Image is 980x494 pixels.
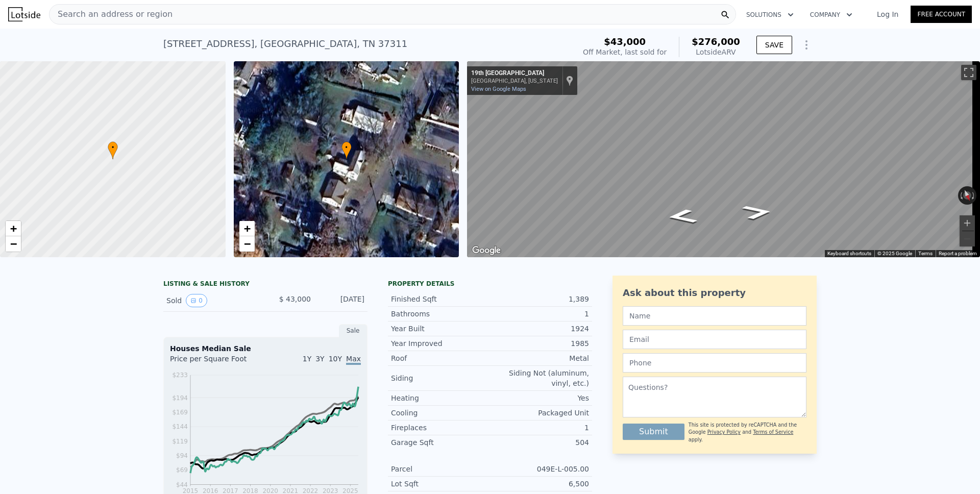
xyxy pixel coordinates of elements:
span: + [10,222,17,235]
tspan: $119 [172,438,188,445]
button: Company [802,6,861,24]
a: Zoom out [239,236,255,252]
span: $276,000 [692,36,740,47]
div: 1 [490,309,589,319]
input: Phone [623,353,806,373]
button: Submit [623,424,684,440]
input: Name [623,306,806,326]
div: Finished Sqft [391,294,490,304]
span: Max [346,355,361,365]
a: Report a problem [939,251,977,256]
span: • [108,143,118,152]
a: View on Google Maps [471,86,526,92]
div: LISTING & SALE HISTORY [163,280,367,290]
button: Rotate counterclockwise [958,186,964,205]
button: Show Options [796,35,817,55]
tspan: $69 [176,466,188,474]
div: 1,389 [490,294,589,304]
button: SAVE [756,36,792,54]
span: © 2025 Google [877,251,912,256]
div: Ask about this property [623,286,806,300]
div: Sold [166,294,257,307]
div: 049E-L-005.00 [490,464,589,474]
div: 19th [GEOGRAPHIC_DATA] [471,69,558,78]
span: • [341,143,352,152]
div: Fireplaces [391,423,490,433]
a: Privacy Policy [707,429,741,435]
div: This site is protected by reCAPTCHA and the Google and apply. [689,422,806,443]
span: Search an address or region [50,8,173,20]
div: Cooling [391,408,490,418]
div: Bathrooms [391,309,490,319]
img: Lotside [8,7,40,21]
span: − [243,237,250,250]
div: Siding Not (aluminum, vinyl, etc.) [490,368,589,388]
div: Heating [391,393,490,403]
a: Terms of Service [753,429,793,435]
tspan: $194 [172,394,188,402]
a: Free Account [911,6,972,23]
span: $ 43,000 [279,295,311,303]
img: Google [470,244,503,257]
button: Solutions [738,6,802,24]
path: Go East, 19th St NW [654,206,710,227]
span: + [243,222,250,235]
a: Zoom in [239,221,255,236]
div: Yes [490,393,589,403]
input: Email [623,330,806,349]
div: Sale [339,324,367,337]
button: Zoom in [960,215,975,231]
div: Map [467,61,980,257]
span: 10Y [329,355,342,363]
div: Year Built [391,324,490,334]
div: Roof [391,353,490,363]
div: Packaged Unit [490,408,589,418]
path: Go West, 19th St NW [729,201,786,223]
div: Property details [388,280,592,288]
div: Year Improved [391,338,490,349]
tspan: $94 [176,452,188,459]
button: Zoom out [960,231,975,246]
div: 1985 [490,338,589,349]
button: Reset the view [960,186,974,206]
span: 1Y [303,355,311,363]
span: $43,000 [604,36,646,47]
div: Siding [391,373,490,383]
a: Zoom in [6,221,21,236]
a: Terms (opens in new tab) [918,251,933,256]
div: [GEOGRAPHIC_DATA], [US_STATE] [471,78,558,84]
tspan: $144 [172,423,188,430]
div: Lotside ARV [692,47,740,57]
a: Log In [865,9,911,19]
div: Price per Square Foot [170,354,265,370]
div: Metal [490,353,589,363]
div: Lot Sqft [391,479,490,489]
button: Keyboard shortcuts [827,250,871,257]
div: • [341,141,352,159]
button: View historical data [186,294,207,307]
div: Houses Median Sale [170,343,361,354]
div: Off Market, last sold for [583,47,667,57]
span: − [10,237,17,250]
div: [DATE] [319,294,364,307]
div: • [108,141,118,159]
div: [STREET_ADDRESS] , [GEOGRAPHIC_DATA] , TN 37311 [163,37,407,51]
a: Open this area in Google Maps (opens a new window) [470,244,503,257]
div: Parcel [391,464,490,474]
div: 504 [490,437,589,448]
div: 6,500 [490,479,589,489]
div: 1 [490,423,589,433]
tspan: $44 [176,481,188,488]
a: Show location on map [566,75,573,86]
a: Zoom out [6,236,21,252]
tspan: $169 [172,409,188,416]
button: Rotate clockwise [971,186,977,205]
tspan: $233 [172,372,188,379]
div: Street View [467,61,980,257]
button: Toggle fullscreen view [961,65,976,80]
span: 3Y [315,355,324,363]
div: Garage Sqft [391,437,490,448]
div: 1924 [490,324,589,334]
